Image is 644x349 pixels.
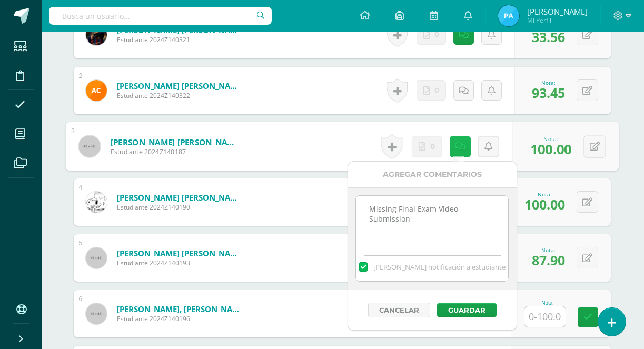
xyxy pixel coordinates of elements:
div: Nota [524,300,570,306]
span: Estudiante 2024Z140190 [117,203,243,212]
span: Estudiante 2024Z140196 [117,314,243,323]
span: Estudiante 2024Z140187 [110,147,240,157]
span: 33.56 [532,28,565,46]
img: 2fe051a0aa0600d40a4c34f2cb07456b.png [86,192,107,213]
a: [PERSON_NAME] [PERSON_NAME] [117,192,243,203]
span: 100.00 [530,139,571,158]
span: 0 [434,25,439,44]
img: b61e84f0831146bb8e1351bb939bf5fa.png [86,80,107,101]
div: Nota: [532,79,565,86]
div: Nota: [532,246,565,254]
img: 45x45 [86,247,107,268]
span: 93.45 [532,84,565,102]
span: 87.90 [532,251,565,269]
a: [PERSON_NAME], [PERSON_NAME] [117,304,243,314]
span: [PERSON_NAME] notificación a estudiante [373,262,506,272]
span: [PERSON_NAME] [527,6,588,17]
button: Guardar [437,303,497,317]
button: Cancelar [368,303,430,317]
div: Nota: [524,191,565,198]
div: Nota: [530,135,571,142]
input: Busca un usuario... [49,7,272,25]
a: [PERSON_NAME] [PERSON_NAME] [110,136,240,147]
span: Estudiante 2024Z140193 [117,258,243,267]
img: a525f3d8d78af0b01a64a68be76906e5.png [86,24,107,45]
a: [PERSON_NAME] [PERSON_NAME] [117,248,243,258]
input: 0-100.0 [524,306,566,327]
span: 0 [434,81,439,100]
img: 45x45 [78,135,100,157]
span: Estudiante 2024Z140322 [117,91,243,100]
div: Agregar Comentarios [348,162,517,187]
span: Estudiante 2024Z140321 [117,35,243,44]
a: [PERSON_NAME] [PERSON_NAME] [117,81,243,91]
img: 45x45 [86,303,107,324]
span: 0 [430,136,434,156]
span: 100.00 [524,195,565,213]
img: 0f995d38a2ac4800dac857d5b8ee16be.png [498,5,519,26]
span: Mi Perfil [527,16,588,25]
